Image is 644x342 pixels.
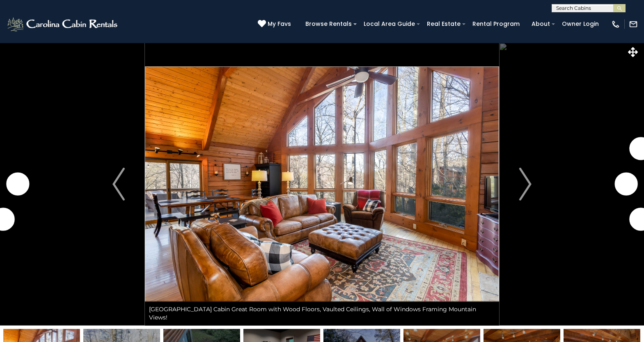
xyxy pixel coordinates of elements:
[558,18,603,30] a: Owner Login
[112,168,125,201] img: arrow
[423,18,465,30] a: Real Estate
[360,18,419,30] a: Local Area Guide
[268,20,291,28] span: My Favs
[258,20,293,29] a: My Favs
[6,16,120,32] img: White-1-2.png
[527,18,554,30] a: About
[92,43,145,326] button: Previous
[145,301,499,326] div: [GEOGRAPHIC_DATA] Cabin Great Room with Wood Floors, Vaulted Ceilings, Wall of Windows Framing Mo...
[468,18,524,30] a: Rental Program
[629,20,638,29] img: mail-regular-white.png
[519,168,532,201] img: arrow
[301,18,356,30] a: Browse Rentals
[499,43,552,326] button: Next
[611,20,620,29] img: phone-regular-white.png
